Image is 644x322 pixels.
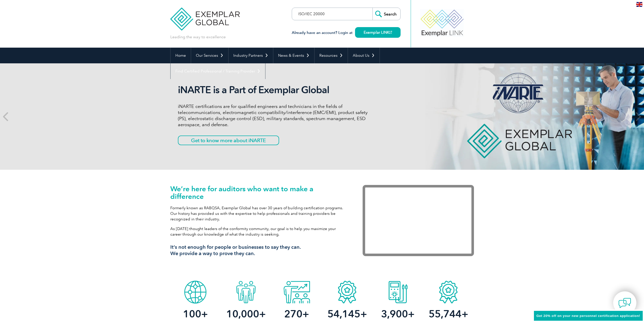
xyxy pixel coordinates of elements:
h3: It’s not enough for people or businesses to say they can. We provide a way to prove they can. [170,244,347,257]
a: Find Certified Professional / Training Provider [171,63,265,79]
h2: iNARTE is a Part of Exemplar Global [178,84,368,96]
h2: + [271,310,322,318]
a: Our Services [191,48,228,63]
h2: + [372,310,423,318]
p: As [DATE] thought leaders of the conformity community, our goal is to help you maximize your care... [170,226,347,237]
p: iNARTE certifications are for qualified engineers and technicians in the fields of telecommunicat... [178,103,368,128]
h2: + [221,310,271,318]
h2: + [423,310,474,318]
iframe: Exemplar Global: Working together to make a difference [363,185,474,256]
h2: + [170,310,221,318]
a: Home [171,48,191,63]
span: 3,900 [381,308,408,320]
input: Search [372,8,400,20]
p: Formerly known as RABQSA, Exemplar Global has over 30 years of building certification programs. O... [170,205,347,222]
a: About Us [348,48,380,63]
a: Exemplar LINK [355,27,401,38]
a: News & Events [273,48,314,63]
span: Get 20% off on your new personnel certification application! [536,314,640,318]
span: 10,000 [226,308,259,320]
span: 270 [284,308,302,320]
span: 55,744 [429,308,462,320]
img: open_square.png [389,31,392,34]
img: contact-chat.png [618,297,631,309]
span: 100 [183,308,201,320]
h2: + [322,310,372,318]
h1: We’re here for auditors who want to make a difference [170,185,347,200]
a: Industry Partners [228,48,273,63]
img: en [636,2,642,7]
a: Resources [315,48,348,63]
a: Get to know more about iNARTE [178,136,279,145]
h3: Already have an account? Login at [292,30,401,36]
p: Leading the way to excellence [170,34,226,40]
span: 54,145 [327,308,360,320]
